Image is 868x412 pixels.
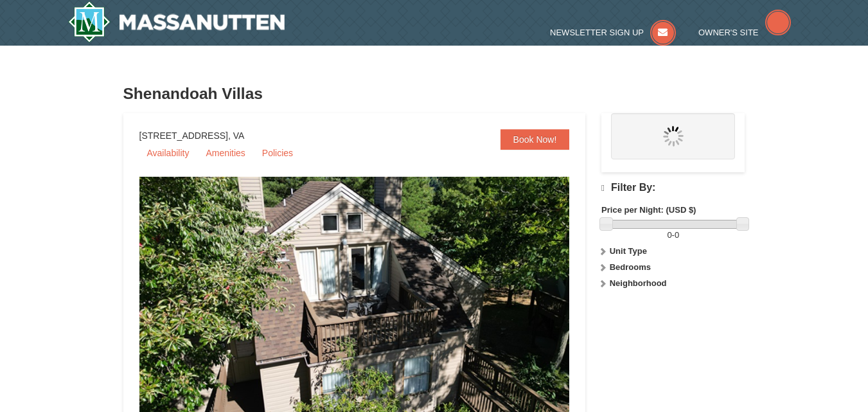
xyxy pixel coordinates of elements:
[68,1,285,42] a: Massanutten Resort
[254,143,301,163] a: Policies
[123,81,745,107] h3: Shenandoah Villas
[601,205,696,215] strong: Price per Night: (USD $)
[500,129,570,150] a: Book Now!
[610,262,651,272] strong: Bedrooms
[610,246,647,256] strong: Unit Type
[198,143,252,163] a: Amenities
[601,182,745,194] h4: Filter By:
[550,28,644,37] span: Newsletter Sign Up
[675,230,679,240] span: 0
[663,126,684,147] img: wait.gif
[667,230,671,240] span: 0
[68,1,285,42] img: Massanutten Resort Logo
[550,28,676,37] a: Newsletter Sign Up
[698,28,759,37] span: Owner's Site
[601,229,745,242] label: -
[610,278,667,288] strong: Neighborhood
[139,143,197,163] a: Availability
[698,28,791,37] a: Owner's Site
